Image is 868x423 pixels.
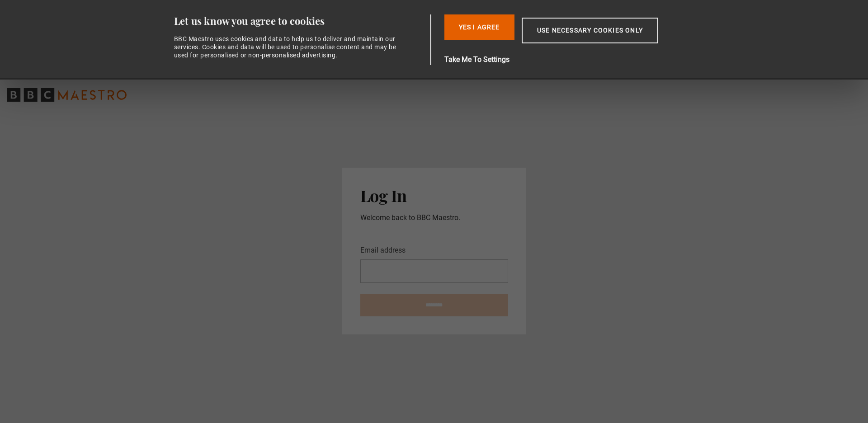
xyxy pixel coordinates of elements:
p: Welcome back to BBC Maestro. [360,212,508,223]
svg: BBC Maestro [7,88,127,102]
div: BBC Maestro uses cookies and data to help us to deliver and maintain our services. Cookies and da... [174,35,402,60]
button: Take Me To Settings [444,54,701,65]
label: Email address [360,245,406,256]
div: Let us know you agree to cookies [174,14,427,28]
h2: Log In [360,186,508,205]
button: Yes I Agree [444,14,514,40]
button: Use necessary cookies only [522,18,658,43]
